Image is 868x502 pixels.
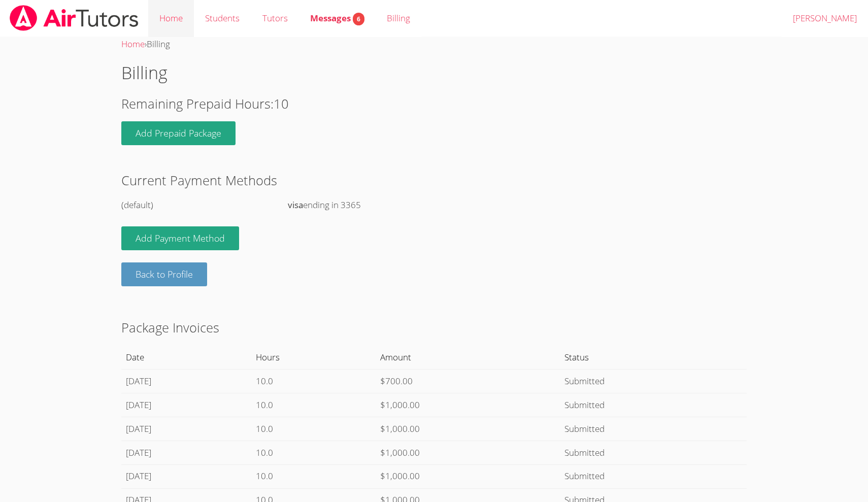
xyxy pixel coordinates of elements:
td: Submitted [560,464,747,488]
img: airtutors_banner-c4298cdbf04f3fff15de1276eac7730deb9818008684d7c2e4769d2f7ddbe033.png [9,5,140,31]
th: Hours [252,346,376,370]
h2: Current Payment Methods [121,171,746,190]
td: 10.0 [252,417,376,441]
div: ending in 3365 [288,198,746,213]
td: Submitted [560,393,747,417]
td: 10.0 [252,393,376,417]
td: $1,000.00 [376,441,560,464]
span: 6 [353,13,364,25]
td: Submitted [560,417,747,441]
div: [DATE] [126,446,247,460]
div: [DATE] [126,422,247,437]
h2: Package Invoices [121,318,746,337]
td: $1,000.00 [376,464,560,488]
button: Add Prepaid Package [121,121,236,145]
td: 10.0 [252,464,376,488]
th: Amount [376,346,560,370]
div: [DATE] [126,469,247,484]
span: Messages [310,12,364,24]
th: Status [560,346,747,370]
h1: Billing [121,60,746,86]
td: 10.0 [252,369,376,393]
td: $700.00 [376,369,560,393]
div: › [121,37,746,52]
span: Billing [147,38,170,50]
h2: Remaining Prepaid Hours: 10 [121,94,746,113]
td: $1,000.00 [376,393,560,417]
a: Home [121,38,145,50]
a: Add Payment Method [121,226,239,250]
div: [DATE] [126,374,247,389]
a: Back to Profile [121,262,207,286]
td: $1,000.00 [376,417,560,441]
div: [DATE] [126,398,247,413]
td: Submitted [560,369,747,393]
th: Date [121,346,251,370]
td: 10.0 [252,441,376,464]
strong: visa [288,199,303,211]
div: (default) [121,198,278,213]
td: Submitted [560,441,747,464]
